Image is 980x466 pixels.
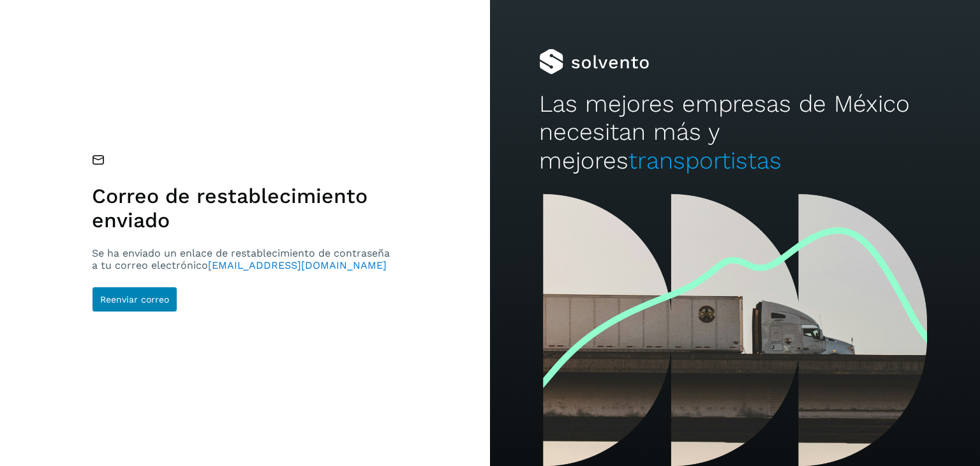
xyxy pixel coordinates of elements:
span: Reenviar correo [100,295,169,304]
span: transportistas [628,147,782,174]
span: [EMAIL_ADDRESS][DOMAIN_NAME] [208,259,387,271]
p: Se ha enviado un enlace de restablecimiento de contraseña a tu correo electrónico [92,247,395,271]
button: Reenviar correo [92,287,177,312]
h1: Correo de restablecimiento enviado [92,184,395,233]
h2: Las mejores empresas de México necesitan más y mejores [539,90,931,175]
